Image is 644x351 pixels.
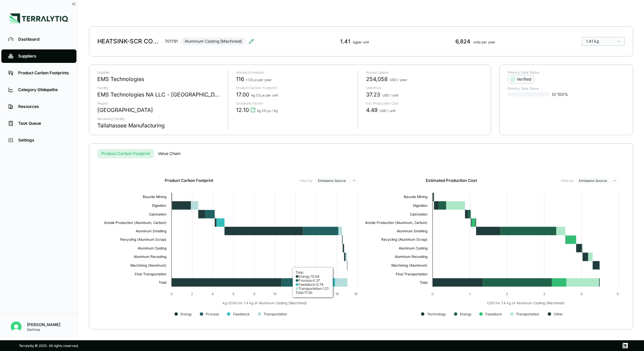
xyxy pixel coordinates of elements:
[152,203,166,208] text: Digestion
[561,179,574,183] label: View by
[97,90,222,99] div: EMS Technologies NA LLC - [GEOGRAPHIC_DATA]
[97,37,162,45] div: HEATSINK-SCR COOLING (TTH/TGH/SST)
[27,327,60,331] div: Danfoss
[212,292,214,296] text: 4
[18,121,70,126] div: Task Queue
[469,292,471,296] text: 1
[365,221,427,225] text: Anode Production (Aluminum, Carbon)
[170,292,172,296] text: 0
[8,319,24,335] button: Open user button
[395,255,427,259] text: Aluminum Recasting
[206,312,219,316] text: Process
[335,292,339,296] text: 16
[582,37,625,46] button: 1.41 kg
[10,13,68,24] img: Logo
[18,70,70,76] div: Product Carbon Footprints
[427,312,446,316] text: Technology
[236,106,249,114] span: 12.10
[18,104,70,109] div: Resources
[354,292,357,296] text: 18
[97,149,154,158] button: Product Carbon Footprint
[511,77,531,82] div: Verified
[261,95,263,98] sub: 2
[413,203,427,208] text: Digestion
[410,212,427,216] text: Calcination
[134,255,166,259] text: Aluminum Recasting
[508,86,625,90] p: Primary Data Share
[366,70,483,74] p: Annual Spend
[191,292,193,296] text: 2
[381,237,427,242] text: Recycling (Aluminum Scrap)
[431,292,433,296] text: 0
[159,280,166,284] text: Total
[149,212,166,216] text: Calcination
[232,292,234,296] text: 6
[264,312,287,316] text: Transportation
[136,229,166,233] text: Aluminum Smelting
[300,179,313,183] label: View by
[543,292,545,296] text: 3
[97,70,222,74] p: Supplier
[576,177,619,184] button: Emissions Source
[18,87,70,92] div: Category Glidepaths
[236,75,244,83] span: 116
[223,301,307,305] text: kg CO2e for 1.4 kg of Aluminum Casting (Machined)
[366,90,380,99] span: 37.23
[404,195,427,199] text: Bauxite Mining
[251,93,278,97] span: kg CO e per unit
[97,117,222,121] p: Receiving Facility
[485,312,502,316] text: Feedstock
[366,75,388,83] span: 254,058
[253,79,255,82] sub: 2
[135,272,166,276] text: Final Transportation
[391,263,427,268] text: Machining (Aluminum)
[382,93,398,97] span: USD / unit
[181,312,192,316] text: Energy
[552,92,568,97] span: 0 / 100 %
[315,177,358,184] button: Emissions Source
[18,53,70,59] div: Suppliers
[554,312,563,316] text: Other
[233,312,250,316] text: Feedstock
[138,246,166,250] text: Aluminum Casting
[253,292,255,296] text: 8
[366,86,483,90] p: Unit Price
[516,312,539,316] text: Transportation
[250,107,256,113] svg: View audit trail
[97,75,144,83] div: EMS Technologies
[18,37,70,42] div: Dashboard
[380,109,395,113] span: USD / unit
[165,178,213,183] h2: Product Carbon Footprint
[617,292,619,296] text: 5
[143,195,166,199] text: Bauxite Mining
[340,37,369,45] div: 1.41
[257,109,278,113] span: kg CO e / kg
[396,272,427,276] text: Final Transportation
[97,106,153,114] div: [GEOGRAPHIC_DATA]
[506,292,508,296] text: 2
[236,86,353,90] p: Product Carbon Footprint
[236,90,249,99] span: 17.00
[397,229,427,233] text: Aluminum Smelting
[154,149,185,158] button: Value Chain
[130,263,166,268] text: Machining (Aluminum)
[508,75,534,84] button: Verified
[508,70,625,74] p: Primary Data Status
[165,39,178,44] div: 701791
[473,40,495,44] span: units per year
[11,321,22,332] img: Victoria Odoma
[246,78,272,82] span: t CO e per year
[455,37,495,45] div: 6,824
[97,149,625,158] div: s
[460,312,472,316] text: Energy
[27,322,60,327] div: [PERSON_NAME]
[390,78,407,82] span: USD / year
[487,301,565,305] text: USD for 1.4 kg of Aluminum Casting (Machined)
[236,101,353,105] p: Emissions Factor
[97,121,165,129] div: Tallahassee Manufacturing
[18,138,70,143] div: Settings
[236,70,353,74] p: Annual Emissions
[97,86,222,90] p: Facility
[104,221,166,225] text: Anode Production (Aluminum, Carbon)
[97,101,222,105] p: Region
